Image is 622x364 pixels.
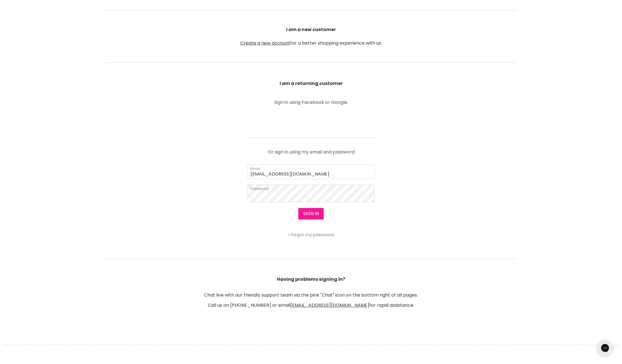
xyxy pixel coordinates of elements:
iframe: Social Login Buttons [247,113,375,128]
iframe: Gorgias live chat messenger [594,337,616,358]
a: [EMAIL_ADDRESS][DOMAIN_NAME] [290,302,369,308]
p: for a better shopping experience with us. [106,13,516,60]
b: I am a returning customer [280,80,343,87]
p: Or sign in using my email and password [247,145,375,154]
a: I forgot my password [289,232,334,238]
p: Sign in using Facebook or Google. [247,100,375,105]
b: I am a new customer [286,26,336,33]
header: Chat live with our friendly support team via the pink "Chat" icon on the bottom right of all page... [99,251,523,308]
a: Create a new account [240,40,290,46]
button: Sign in [298,208,324,219]
b: Having problems signing in? [277,276,345,282]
